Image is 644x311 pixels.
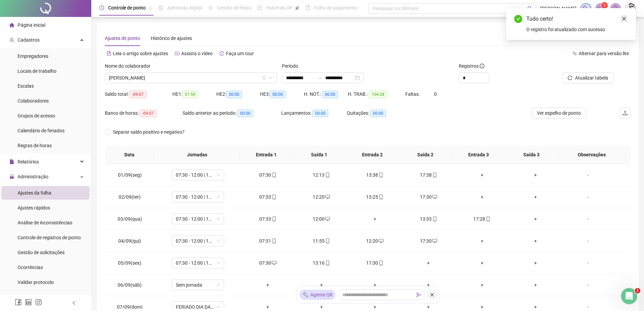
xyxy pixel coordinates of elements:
span: Admissão digital [167,5,202,10]
span: check-circle [514,15,522,23]
div: + [246,303,289,311]
span: to [317,75,323,81]
span: Regras de horas [18,143,52,148]
div: - [568,237,608,245]
div: 07:30 [246,259,289,267]
div: Saldo anterior ao período: [183,109,281,117]
img: sparkle-icon.fc2bf0ac1784a2077858766a79e2daf3.svg [302,291,309,298]
span: 07:30 - 12:00 | 13:15 - 17:30 [176,236,220,246]
img: sparkle-icon.fc2bf0ac1784a2077858766a79e2daf3.svg [582,5,590,12]
div: Tudo certo! [526,15,628,23]
span: 07:30 - 12:00 | 13:15 - 17:30 [176,258,220,268]
th: Entrada 2 [346,146,399,164]
div: + [514,237,557,245]
div: - [568,303,608,311]
div: 13:38 [354,171,396,179]
span: send [416,292,421,297]
div: 12:13 [300,171,342,179]
span: facebook [15,299,22,306]
span: 00:00 [270,91,286,98]
span: down [269,76,273,80]
div: + [300,303,342,311]
label: Nome do colaborador [105,62,155,70]
div: - [568,281,608,289]
span: -09:07 [129,91,146,98]
span: Observações [563,151,620,158]
span: Gestão de férias [217,5,251,10]
span: 00:00 [237,110,253,117]
span: desktop [432,239,437,243]
button: Atualizar tabela [562,72,614,83]
button: Ver espelho de ponto [531,108,586,118]
div: + [461,281,503,289]
span: 02/09(ter) [119,194,141,200]
span: 03/09(qua) [118,216,142,222]
span: pushpin [148,6,152,10]
div: HE 1: [172,90,216,98]
span: 05/09(sex) [118,260,141,266]
span: file-done [159,5,163,10]
span: Empregadores [18,53,48,59]
div: 07:31 [246,237,289,245]
span: Link para registro rápido [18,294,69,300]
span: search [527,6,532,11]
span: desktop [325,217,330,221]
div: + [514,171,557,179]
span: Sem jornada [176,280,220,290]
th: Saída 2 [399,146,452,164]
span: clock-circle [99,5,104,10]
label: Período [282,62,303,70]
span: mobile [378,173,383,177]
div: HE 3: [260,90,304,98]
th: Observações [558,146,625,164]
span: 01/09(seg) [118,172,142,178]
div: - [568,215,608,223]
span: Faça um tour [226,51,254,56]
span: file-text [106,51,111,56]
div: + [300,281,342,289]
span: pushpin [295,6,299,10]
div: Agente QR [300,290,335,300]
span: -09:07 [140,110,157,117]
span: [PERSON_NAME] [540,5,576,12]
span: mobile [271,195,277,199]
div: Banco de horas: [105,109,183,117]
span: filter [262,76,266,80]
div: Quitações: [347,109,412,117]
div: Saldo total: [105,90,172,98]
span: mobile [432,173,437,177]
span: desktop [325,195,330,199]
div: + [461,193,503,201]
span: mobile [271,173,277,177]
div: + [354,281,396,289]
iframe: Intercom live chat [621,288,637,304]
div: + [461,171,503,179]
span: Escalas [18,83,34,89]
span: mobile [432,217,437,221]
span: file [9,159,14,164]
div: + [514,281,557,289]
span: bell [613,5,619,12]
span: close [430,292,434,297]
span: 00:00 [370,110,386,117]
span: instagram [35,299,42,306]
div: - [568,171,608,179]
span: 00:00 [226,91,242,98]
div: 17:30 [407,237,450,245]
span: Ver espelho de ponto [537,109,581,117]
span: Histórico de ajustes [151,36,192,41]
div: H. TRAB.: [348,90,405,98]
div: + [407,281,450,289]
div: 17:30 [354,259,396,267]
span: Ajustes de ponto [105,36,140,41]
span: desktop [378,239,383,243]
div: + [461,259,503,267]
span: notification [598,5,604,12]
span: info-circle [480,64,484,68]
span: Grupos de acesso [18,113,55,118]
span: sun [208,5,213,10]
span: 1 [635,288,640,293]
span: Colaboradores [18,98,49,104]
div: HE 2: [216,90,260,98]
div: 07:30 [246,171,289,179]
